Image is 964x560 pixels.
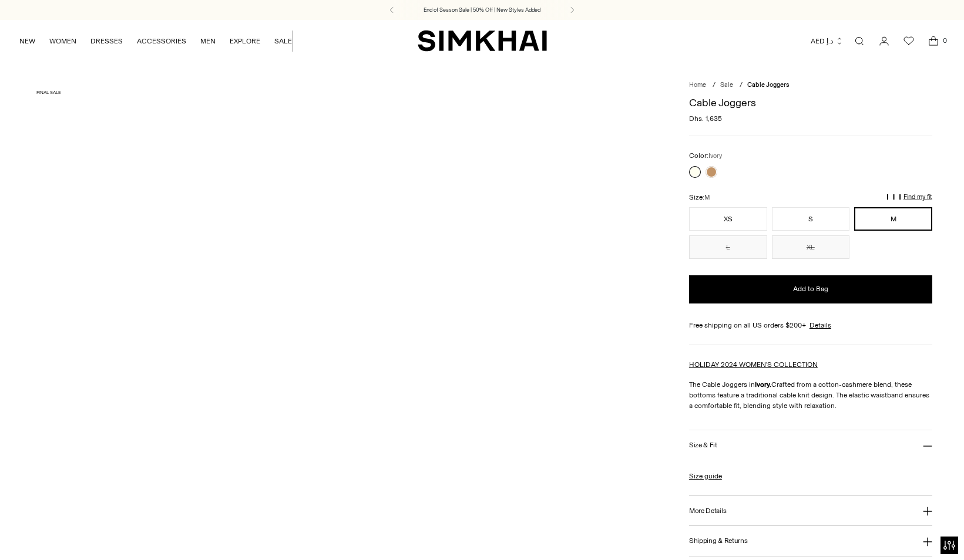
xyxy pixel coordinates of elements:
button: S [772,207,850,231]
a: Sale [720,81,733,89]
button: M [854,207,932,231]
a: Home [689,81,706,89]
button: Add to Bag [689,275,932,303]
div: Free shipping on all US orders $200+ [689,320,932,330]
button: AED د.إ [811,28,844,54]
label: Size: [689,192,710,203]
a: SALE [274,28,292,54]
a: Go to the account page [872,29,896,53]
a: Open search modal [848,29,871,53]
button: XL [772,235,850,259]
a: MEN [200,28,216,54]
h1: Cable Joggers [689,97,932,108]
div: / [713,80,716,90]
a: DRESSES [90,28,123,54]
a: HOLIDAY 2024 WOMEN'S COLLECTION [689,360,818,369]
a: EXPLORE [230,28,260,54]
label: Color: [689,150,722,161]
a: SIMKHAI [418,29,547,52]
button: Shipping & Returns [689,526,932,556]
a: Cable Joggers [32,85,342,550]
a: WOMEN [49,28,76,54]
span: Cable Joggers [747,81,789,89]
span: Add to Bag [793,284,828,294]
button: XS [689,207,767,231]
span: M [704,194,710,201]
a: ACCESSORIES [137,28,186,54]
nav: breadcrumbs [689,80,932,90]
p: The Cable Joggers in Crafted from a cotton-cashmere blend, these bottoms feature a traditional ca... [689,379,932,411]
a: Open cart modal [922,29,945,53]
strong: Ivory. [755,380,771,389]
a: NEW [19,28,35,54]
a: Details [810,320,831,330]
div: / [740,80,743,90]
span: Ivory [708,152,722,160]
button: More Details [689,496,932,526]
a: Size guide [689,471,722,481]
span: 0 [939,35,950,46]
h3: Shipping & Returns [689,537,748,545]
h3: More Details [689,507,726,515]
h3: Size & Fit [689,441,717,449]
button: L [689,235,767,259]
a: Wishlist [897,29,921,53]
a: Cable Joggers [347,85,657,550]
button: Size & Fit [689,430,932,460]
span: Dhs. 1,635 [689,113,722,124]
